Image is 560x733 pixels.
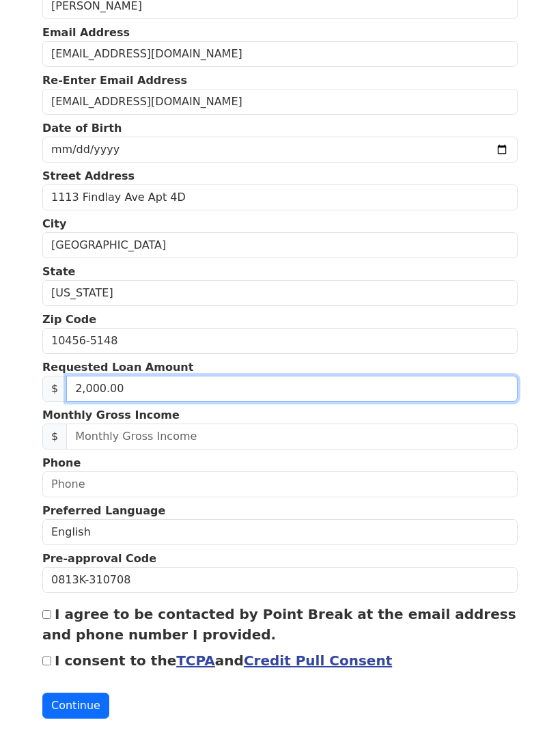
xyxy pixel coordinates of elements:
strong: Zip Code [42,313,96,326]
p: Monthly Gross Income [42,407,518,424]
button: Continue [42,693,109,719]
strong: Pre-approval Code [42,552,156,565]
input: Email Address [42,41,518,67]
strong: Date of Birth [42,122,122,135]
input: Pre-approval Code [42,567,518,593]
strong: Email Address [42,26,130,39]
input: City [42,232,518,258]
strong: State [42,265,75,278]
input: Street Address [42,184,518,210]
a: TCPA [176,652,215,669]
strong: Phone [42,456,81,469]
strong: Street Address [42,169,135,182]
label: I agree to be contacted by Point Break at the email address and phone number I provided. [42,606,516,643]
strong: Re-Enter Email Address [42,74,187,87]
strong: Requested Loan Amount [42,361,193,374]
span: $ [42,424,67,450]
strong: Preferred Language [42,504,165,517]
input: 0.00 [66,376,518,402]
input: Zip Code [42,328,518,354]
strong: City [42,217,66,230]
input: Monthly Gross Income [66,424,518,450]
span: $ [42,376,67,402]
a: Credit Pull Consent [244,652,392,669]
input: Re-Enter Email Address [42,89,518,115]
input: Phone [42,471,518,497]
label: I consent to the and [55,652,392,669]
